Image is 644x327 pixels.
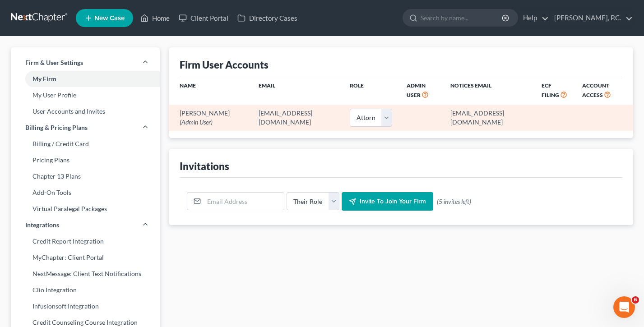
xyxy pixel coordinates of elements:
th: Name [169,76,251,105]
span: Home [20,267,40,273]
div: Send us a message [19,114,151,123]
span: Account Access [582,82,609,98]
span: (5 invites left) [437,197,471,206]
p: Hi there! [18,64,162,79]
span: 6 [632,296,639,304]
span: Billing & Pricing Plans [25,123,88,132]
a: NextMessage: Client Text Notifications [11,266,160,282]
div: Attorney's Disclosure of Compensation [19,200,151,210]
div: Close [155,14,171,31]
p: How can we help? [18,79,162,95]
a: Integrations [11,217,160,233]
a: Clio Integration [11,282,160,298]
div: Attorney's Disclosure of Compensation [13,197,167,213]
img: Profile image for Emma [114,14,132,32]
a: Billing / Credit Card [11,136,160,152]
a: User Accounts and Invites [11,103,160,120]
input: Email Address [204,193,284,210]
button: Search for help [13,149,167,167]
a: Client Portal [174,10,233,26]
a: Add-On Tools [11,184,160,201]
div: Firm User Accounts [180,58,269,71]
div: Statement of Financial Affairs - Payments Made in the Last 90 days [13,170,167,197]
span: Messages [75,267,106,273]
div: Send us a messageWe typically reply in a few hours [9,106,171,140]
a: Chapter 13 Plans [11,168,160,184]
span: Help [143,267,158,273]
a: Firm & User Settings [11,55,160,71]
a: Virtual Paralegal Packages [11,201,160,217]
th: Notices Email [443,76,534,105]
div: Statement of Financial Affairs - Payments Made in the Last 90 days [19,174,151,193]
a: My Firm [11,71,160,87]
span: (Admin User) [180,118,213,126]
a: Credit Report Integration [11,233,160,249]
a: Pricing Plans [11,152,160,168]
div: Statement of Financial Affairs - Property Repossessed, Foreclosed, Garnished, Attached, Seized, o... [19,234,151,262]
a: MyChapter: Client Portal [11,249,160,266]
button: Invite to join your firm [342,192,433,211]
button: Messages [60,244,120,280]
a: My User Profile [11,87,160,103]
a: Billing & Pricing Plans [11,120,160,136]
button: Help [120,244,181,280]
span: Integrations [25,221,59,230]
img: Profile image for Lindsey [131,14,149,32]
th: Email [251,76,343,105]
td: [EMAIL_ADDRESS][DOMAIN_NAME] [251,105,343,130]
td: [PERSON_NAME] [169,105,251,130]
a: Home [136,10,174,26]
span: New Case [94,15,125,22]
a: Help [519,10,549,26]
span: Invite to join your firm [360,198,426,205]
div: Amendments [13,213,167,230]
div: Statement of Financial Affairs - Property Repossessed, Foreclosed, Garnished, Attached, Seized, o... [13,230,167,266]
img: Profile image for James [97,14,115,32]
td: [EMAIL_ADDRESS][DOMAIN_NAME] [443,105,534,130]
img: logo [18,19,79,29]
div: Amendments [19,217,151,226]
iframe: Intercom live chat [613,296,635,318]
a: [PERSON_NAME], P.C. [550,10,633,26]
a: Infusionsoft Integration [11,298,160,314]
span: Firm & User Settings [25,58,83,67]
div: Invitations [180,160,229,173]
input: Search by name... [421,9,503,26]
div: We typically reply in a few hours [19,123,151,133]
a: Directory Cases [233,10,302,26]
span: Search for help [19,153,73,163]
span: Admin User [407,82,426,98]
th: Role [343,76,399,105]
span: ECF Filing [542,82,559,98]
